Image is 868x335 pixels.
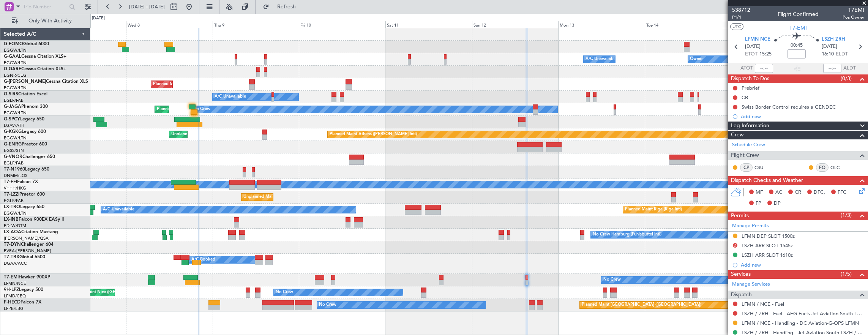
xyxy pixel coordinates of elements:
span: 00:45 [791,42,803,49]
a: CSU [754,164,772,171]
button: D [733,243,737,248]
div: CB [742,94,748,101]
a: EVRA/[PERSON_NAME] [4,248,51,254]
a: EGGW/LTN [4,85,27,91]
a: LX-TROLegacy 650 [4,205,44,209]
a: G-GARECessna Citation XLS+ [4,67,66,71]
span: (1/5) [841,270,852,278]
span: G-GAAL [4,54,21,59]
div: [DATE] [92,15,105,22]
div: Planned Maint Athens ([PERSON_NAME] Intl) [330,129,417,140]
div: Sat 11 [385,21,472,28]
span: MF [756,189,763,196]
span: G-VNOR [4,155,22,159]
span: G-SIRS [4,92,18,96]
span: DP [774,200,781,207]
a: [PERSON_NAME]/QSA [4,235,49,241]
a: Schedule Crew [732,141,765,149]
span: G-GARE [4,67,21,71]
a: G-KGKGLegacy 600 [4,130,46,134]
div: No Crew Hamburg (Fuhlsbuttel Intl) [593,229,661,240]
div: Planned Maint [GEOGRAPHIC_DATA] ([GEOGRAPHIC_DATA]) [582,299,701,311]
a: EGGW/LTN [4,135,27,141]
div: Mon 13 [558,21,645,28]
div: A/C Booked [191,254,215,265]
span: G-SPCY [4,117,20,122]
span: LX-TRO [4,205,20,209]
span: F-HECD [4,300,21,305]
div: Owner [690,54,703,65]
span: CR [795,189,801,196]
div: LFMN DEP SLOT 1500z [742,233,795,239]
span: T7-DYN [4,242,21,247]
div: Planned Maint [GEOGRAPHIC_DATA] ([GEOGRAPHIC_DATA]) [157,104,276,115]
button: Only With Activity [8,15,82,27]
a: Manage Services [732,281,770,288]
div: No Crew [603,274,621,286]
div: FO [816,163,829,172]
div: Thu 9 [213,21,299,28]
a: T7-EMIHawker 900XP [4,275,50,280]
a: EGLF/FAB [4,198,24,204]
span: ELDT [836,51,848,58]
span: LX-INB [4,217,19,222]
span: Permits [731,212,749,220]
a: G-[PERSON_NAME]Cessna Citation XLS [4,79,88,84]
span: DFC, [814,189,825,196]
span: [DATE] [745,43,761,51]
span: LFMN NCE [745,36,770,43]
div: Swiss Border Control requires a GENDEC [742,104,836,110]
a: LSZH / ZRH - Fuel - AEG Fuels-Jet Aviation South-LSZH/ZRH [742,310,864,317]
span: [DATE] [822,43,837,51]
div: Flight Confirmed [778,10,819,18]
a: G-JAGAPhenom 300 [4,104,48,109]
span: ETOT [745,51,758,58]
span: Flight Crew [731,151,759,160]
a: LX-AOACitation Mustang [4,230,58,234]
a: T7-LZZIPraetor 600 [4,192,45,197]
span: Services [731,270,751,279]
span: Dispatch Checks and Weather [731,176,803,185]
span: (0/3) [841,74,852,82]
span: LSZH ZRH [822,36,845,43]
a: T7-FFIFalcon 7X [4,180,38,184]
div: A/C Unavailable [103,204,134,215]
div: Unplanned Maint Nice ([GEOGRAPHIC_DATA]) [63,287,153,298]
a: LGAV/ATH [4,123,24,128]
div: No Crew [193,104,210,115]
a: G-FOMOGlobal 6000 [4,42,49,46]
div: LSZH ARR SLOT 1610z [742,252,793,258]
span: 16:10 [822,51,834,58]
a: T7-DYNChallenger 604 [4,242,54,247]
div: Unplanned Maint [GEOGRAPHIC_DATA] ([GEOGRAPHIC_DATA]) [243,191,368,203]
div: Unplanned Maint [GEOGRAPHIC_DATA] (Ataturk) [171,129,267,140]
div: LSZH ARR SLOT 1545z [742,242,793,249]
a: G-GAALCessna Citation XLS+ [4,54,66,59]
span: Crew [731,131,744,139]
span: T7-N1960 [4,167,25,172]
a: OLC [830,164,847,171]
div: Planned Maint Riga (Riga Intl) [625,204,682,215]
a: F-HECDFalcon 7X [4,300,41,305]
div: No Crew [319,299,336,311]
span: T7-FFI [4,180,17,184]
a: LFPB/LBG [4,306,24,311]
a: EGGW/LTN [4,210,27,216]
span: Pos Owner [843,14,864,21]
a: LFMN/NCE [4,281,26,286]
a: T7-TRXGlobal 6500 [4,255,45,259]
span: AC [775,189,782,196]
a: LFMN / NCE - Handling - DC Aviation-G-OPS LFMN [742,320,859,326]
a: DGAA/ACC [4,261,27,266]
div: Wed 8 [126,21,213,28]
span: G-ENRG [4,142,22,147]
button: UTC [730,23,743,30]
span: Dispatch To-Dos [731,74,769,83]
div: Add new [741,113,864,120]
input: Trip Number [23,1,67,13]
span: ALDT [843,65,856,72]
button: Refresh [259,1,305,13]
a: EDLW/DTM [4,223,26,229]
span: T7EMI [843,6,864,14]
span: Refresh [271,4,303,9]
